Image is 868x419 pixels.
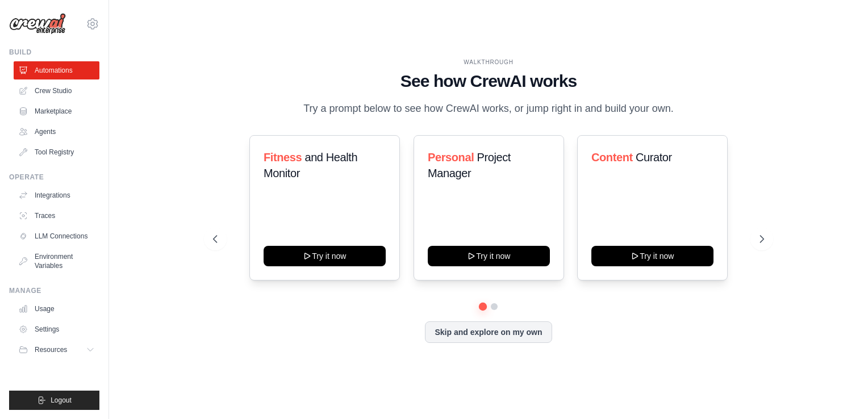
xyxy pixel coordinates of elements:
button: Try it now [428,246,550,266]
span: Personal [428,151,474,164]
div: Build [9,48,99,57]
span: Fitness [264,151,302,164]
div: Operate [9,173,99,182]
span: Content [591,151,633,164]
a: Integrations [14,186,99,204]
a: Settings [14,320,99,338]
img: Logo [9,13,66,35]
a: Tool Registry [14,143,99,161]
span: and Health Monitor [264,151,357,179]
span: Logout [51,396,72,405]
a: Usage [14,300,99,318]
a: Agents [14,123,99,141]
div: Manage [9,286,99,295]
button: Skip and explore on my own [425,321,552,343]
span: Curator [636,151,672,164]
span: Resources [35,345,67,354]
button: Logout [9,391,99,410]
a: Traces [14,207,99,225]
div: WALKTHROUGH [213,58,764,66]
button: Try it now [591,246,713,266]
h1: See how CrewAI works [213,71,764,91]
a: Marketplace [14,102,99,120]
button: Try it now [264,246,386,266]
a: LLM Connections [14,227,99,245]
span: Project Manager [428,151,511,179]
a: Environment Variables [14,248,99,275]
p: Try a prompt below to see how CrewAI works, or jump right in and build your own. [298,100,679,117]
button: Resources [14,341,99,359]
a: Crew Studio [14,82,99,100]
a: Automations [14,61,99,79]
